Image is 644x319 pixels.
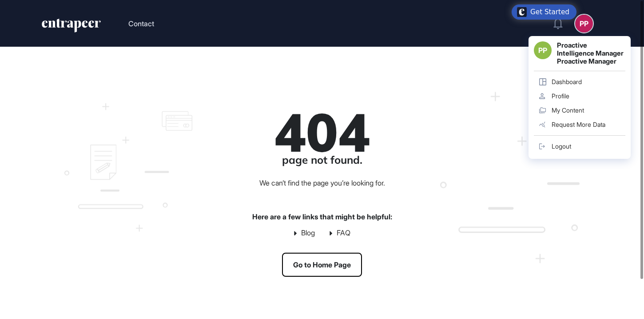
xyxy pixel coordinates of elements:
[252,213,392,220] div: Here are a few links that might be helpful:
[282,253,362,277] a: Go to Home Page
[282,154,362,165] div: page not found.
[512,4,576,20] div: Open Get Started checklist
[259,179,385,186] div: We can’t find the page you’re looking for.
[274,109,370,154] div: 404
[41,19,102,36] a: entrapeer-logo
[517,7,527,17] img: launcher-image-alternative-text
[530,8,569,16] div: Get Started
[301,229,315,237] a: Blog
[128,18,154,29] button: Contact
[575,15,593,32] button: PP
[337,229,350,237] a: FAQ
